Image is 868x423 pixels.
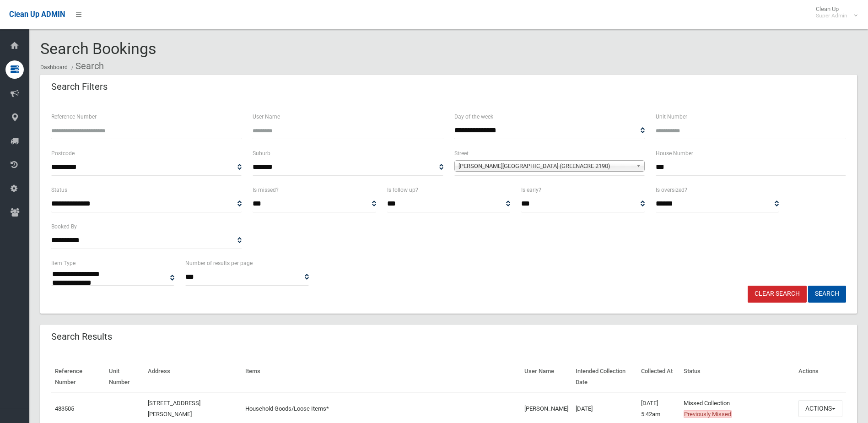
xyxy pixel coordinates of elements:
label: Unit Number [656,112,687,122]
header: Search Results [40,328,123,346]
label: Is early? [521,185,541,195]
th: Address [144,361,242,393]
label: User Name [253,112,280,122]
label: Postcode [51,148,75,158]
label: Item Type [51,258,75,268]
span: Previously Missed [684,410,732,418]
label: Booked By [51,222,77,232]
button: Actions [798,400,842,417]
label: House Number [656,148,693,158]
label: Is follow up? [387,185,418,195]
label: Day of the week [454,112,493,122]
li: Search [69,58,104,75]
th: Actions [795,361,846,393]
a: Clear Search [748,286,807,303]
th: Unit Number [105,361,144,393]
th: Intended Collection Date [572,361,637,393]
th: Collected At [637,361,680,393]
label: Is missed? [253,185,279,195]
label: Suburb [253,148,270,158]
button: Search [808,286,846,303]
th: Status [680,361,794,393]
a: 483505 [55,405,74,412]
small: Super Admin [816,12,847,19]
th: Items [242,361,521,393]
header: Search Filters [40,78,119,96]
span: Clean Up ADMIN [9,10,65,19]
label: Street [454,148,469,158]
th: User Name [521,361,572,393]
label: Status [51,185,67,195]
label: Number of results per page [185,258,253,268]
a: [STREET_ADDRESS][PERSON_NAME] [148,400,200,418]
span: [PERSON_NAME][GEOGRAPHIC_DATA] (GREENACRE 2190) [458,161,632,172]
span: Search Bookings [40,39,156,58]
span: Clean Up [811,5,857,19]
a: Dashboard [40,64,68,70]
label: Is oversized? [656,185,687,195]
th: Reference Number [51,361,105,393]
label: Reference Number [51,112,97,122]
